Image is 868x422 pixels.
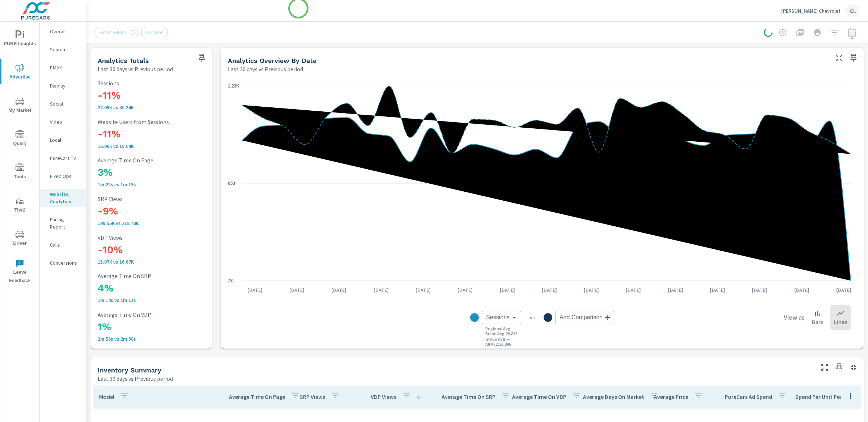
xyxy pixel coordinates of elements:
p: Last 30 days vs Previous period [98,374,173,383]
p: Last 30 days vs Previous period [228,65,303,73]
span: Leave Feedback [3,259,37,285]
p: Conversions [50,259,80,267]
span: Save this to your personalized report [848,52,859,64]
p: Regional Avg : — [485,326,515,331]
p: [DATE] [495,286,520,294]
p: Brand Avg : 29,835 [485,331,518,336]
p: Fixed Ops [50,172,80,180]
p: 27,091 vs 30,339 [98,105,205,110]
p: [DATE] [663,286,688,294]
p: Search [50,46,80,53]
p: Video [50,118,80,125]
button: Make Fullscreen [833,52,845,64]
p: Average Time On VDP [98,311,205,318]
p: [DATE] [789,286,814,294]
div: Display [40,80,86,91]
div: Search [40,44,86,55]
p: Overall [50,28,80,35]
span: Save this to your personalized report [196,52,208,64]
p: Average Time On SRP [98,273,205,279]
p: 16,057 vs 18,040 [98,143,205,149]
p: [DATE] [452,286,478,294]
p: Bars [812,317,823,326]
p: [DATE] [831,286,856,294]
span: Advertise [3,64,37,81]
button: Make Fullscreen [819,362,830,373]
div: CL [846,4,859,17]
p: Website Analytics [50,191,80,205]
div: Video [40,116,86,127]
p: Calls [50,241,80,248]
p: Average Price [654,393,688,400]
p: VDP Views [371,393,396,400]
text: 1.23K [228,84,239,89]
p: 1m 14s vs 1m 11s [98,297,205,303]
h3: -9% [98,205,205,217]
p: 1m 22s vs 1m 19s [98,182,205,187]
div: PureCars TV [40,153,86,163]
p: 2m 53s vs 2m 50s [98,336,205,342]
div: Website Analytics [40,189,86,207]
p: SRP Views [98,196,205,202]
h5: Analytics Totals [98,57,149,64]
p: [DATE] [621,286,646,294]
div: Add Comparison [555,311,614,324]
div: Local [40,135,86,145]
p: 199,564 vs 218,427 [98,220,205,226]
p: SRP Views [300,393,325,400]
p: Last 30 days vs Previous period [98,65,173,73]
h3: 1% [98,321,205,333]
span: Sessions [486,314,510,321]
p: PureCars TV [50,154,80,162]
span: Tier2 [3,197,37,214]
span: PURE Insights [3,30,37,48]
div: Pacing Report [40,214,86,232]
text: 653 [228,181,235,186]
h5: Analytics Overview By Date [228,57,316,64]
p: Website Users from Sessions [98,119,205,125]
p: Average Time On Page [229,393,285,400]
h5: Inventory Summary [98,366,161,374]
p: [DATE] [369,286,394,294]
p: Group Avg : — [485,337,510,342]
p: Social [50,100,80,107]
p: Average Days On Market [583,393,644,400]
p: Average Time On VDP [512,393,566,400]
div: Calls [40,239,86,250]
p: Lines [834,317,847,326]
button: Minimize Widget [848,362,859,373]
p: [DATE] [705,286,730,294]
p: PMAX [50,64,80,71]
p: Average Time On Page [98,157,205,163]
div: Social [40,98,86,109]
p: Pacing Report [50,216,80,230]
span: Add Comparison [559,314,603,321]
span: My Market [3,97,37,115]
span: Driver [3,230,37,248]
h3: 3% [98,166,205,179]
p: [DATE] [326,286,352,294]
div: Conversions [40,257,86,268]
p: [PERSON_NAME] Chevrolet [781,8,841,14]
div: nav menu [0,22,39,288]
p: [DATE] [284,286,310,294]
h3: 4% [98,282,205,294]
p: Sessions [98,80,205,86]
p: [DATE] [579,286,604,294]
p: Spend Per Unit Per Day [795,393,853,400]
span: Query [3,130,37,148]
p: Display [50,82,80,89]
p: [DATE] [747,286,772,294]
span: Tools [3,163,37,181]
div: Fixed Ops [40,171,86,182]
p: Local [50,136,80,144]
p: 15,067 vs 16,666 [98,259,205,265]
h6: View as [784,314,805,321]
p: [DATE] [537,286,562,294]
p: Average Time On SRP [442,393,495,400]
p: vs [521,314,544,321]
div: PMAX [40,62,86,73]
p: VDP Views [98,234,205,241]
div: Overall [40,26,86,37]
p: [DATE] [242,286,268,294]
